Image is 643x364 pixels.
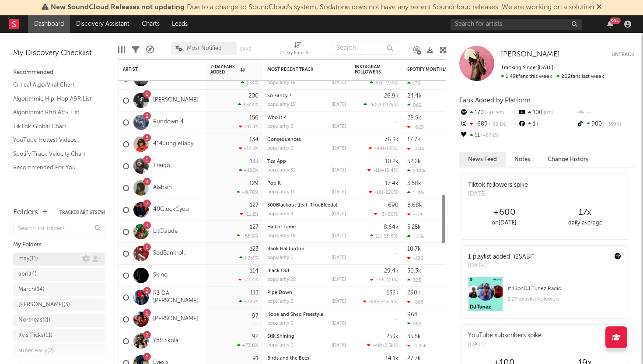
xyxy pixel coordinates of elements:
div: Hall of Fame [267,225,346,230]
button: News Feed [459,152,506,167]
button: Notes [506,152,539,167]
div: -18.3 % [239,124,259,129]
div: -32.3 % [239,146,259,151]
div: 968 [407,312,418,318]
div: +251 % [239,255,259,261]
div: 113 [250,290,259,296]
span: +350 % [602,122,621,127]
div: 132k [387,290,398,296]
div: 10.2k [385,159,398,164]
div: 8.64k [384,224,398,230]
a: [PERSON_NAME] [153,315,198,323]
div: super early ( 2 ) [18,346,54,356]
div: -179 [407,212,423,217]
div: 690 [388,203,398,208]
a: Spotify Track Velocity Chart [13,149,96,159]
a: LitClaude [153,228,178,235]
div: 200 [248,93,259,99]
div: +0.78 % [237,189,259,195]
a: Pop It [267,181,281,186]
div: Artist [123,67,189,72]
div: 92 [252,334,259,339]
div: 365 [407,277,421,283]
div: 28.5k [407,115,421,121]
div: 7-Day Fans Added (7-Day Fans Added) [280,37,315,63]
a: Leads [166,15,194,33]
div: -1.25k [407,343,426,349]
a: Recommended For You [13,163,96,172]
span: -121 % [384,278,397,283]
div: popularity: 4 [267,212,294,217]
div: Folders [13,207,38,218]
div: 24.4k [407,93,422,99]
input: Search for folders... [13,223,105,235]
div: Ky's Picks ( 11 ) [18,330,52,341]
span: 0 % [542,111,553,115]
div: +344 % [238,102,259,108]
span: +15.4 % [381,168,397,173]
div: ( ) [369,189,398,195]
div: 900 [576,119,634,130]
div: ( ) [367,168,398,173]
a: [PERSON_NAME] [153,97,198,104]
div: [DATE] [332,343,346,348]
div: popularity: 0 [267,255,294,260]
div: 290k [407,290,420,296]
a: [PERSON_NAME](3) [13,298,105,311]
div: popularity: 28 [267,277,296,282]
div: -73.4 % [238,277,259,283]
div: YouTube subscribers spike [468,331,542,340]
span: -285 [369,300,379,304]
span: -50 % [386,212,397,217]
span: -55.6 % [382,234,397,239]
a: 414JungleBaby [153,140,193,148]
div: 300Blackout (feat. TrueBleeda) [267,203,346,208]
div: may ( 11 ) [18,254,38,264]
div: -11.2 % [240,211,259,217]
a: March(14) [13,283,105,296]
span: +57.1 % [480,133,500,138]
a: Algorithmic Hip-Hop A&R List [13,94,96,104]
div: popularity: 15 [267,102,295,107]
span: 202 fans last week [501,74,604,79]
div: [DATE] [332,102,346,107]
div: 30.3k [407,268,421,274]
div: -568 [407,299,424,305]
div: ( ) [363,299,398,304]
div: popularity: 0 [267,146,294,151]
a: Still Shining [267,334,294,339]
div: Pipe Down [267,290,346,295]
div: -- [576,107,634,119]
div: 1 playlist added [468,252,534,262]
div: [DATE] [332,146,346,151]
div: 8.68k [407,203,422,208]
span: -32 [376,278,383,283]
span: -3 [380,212,384,217]
div: 3.58k [407,181,421,186]
div: popularity: 0 [267,299,294,304]
div: Recommended [13,67,105,78]
div: +600 [464,207,545,218]
span: Most Notified [187,45,222,51]
div: april ( 4 ) [18,269,37,280]
div: 129 [249,181,259,186]
div: Who is 4 [267,115,346,120]
a: Pipe Down [267,290,292,295]
div: popularity: 10 [267,190,296,195]
a: Ky's Picks(11) [13,329,105,342]
div: 17 x [545,207,626,218]
div: Still Shining [267,334,346,339]
a: Who is 4 [267,115,287,120]
div: [DATE] [332,124,346,129]
div: 170 [459,107,517,119]
span: 7-Day Fans Added [210,64,238,75]
a: TikTok Global Chart [13,122,96,131]
div: 99 + [610,17,621,24]
div: [PERSON_NAME] ( 3 ) [18,300,70,310]
div: [DATE] [332,80,346,85]
div: 97 [252,313,259,319]
a: Kobe and Shaq Freestyle [267,312,323,317]
div: +34 % [241,80,259,86]
div: [DATE] [332,255,346,260]
span: Dismiss [597,4,602,11]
